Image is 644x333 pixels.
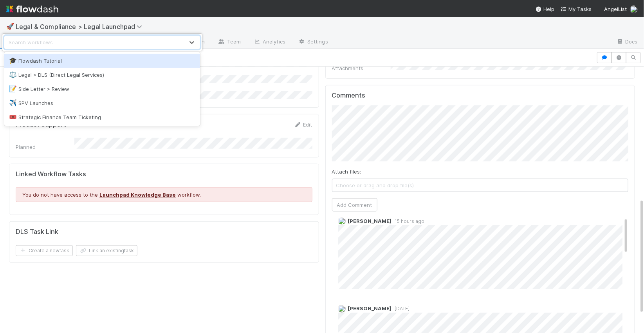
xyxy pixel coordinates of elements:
[9,85,195,93] div: Side Letter > Review
[9,38,53,46] div: Search workflows
[9,71,17,78] span: ⚖️
[9,85,17,92] span: 📝
[9,114,17,120] span: 🎟️
[9,99,195,107] div: SPV Launches
[9,57,17,64] span: 🎓
[9,100,17,106] span: ✈️
[9,57,195,65] div: Flowdash Tutorial
[9,113,195,121] div: Strategic Finance Team Ticketing
[9,71,195,79] div: Legal > DLS (Direct Legal Services)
